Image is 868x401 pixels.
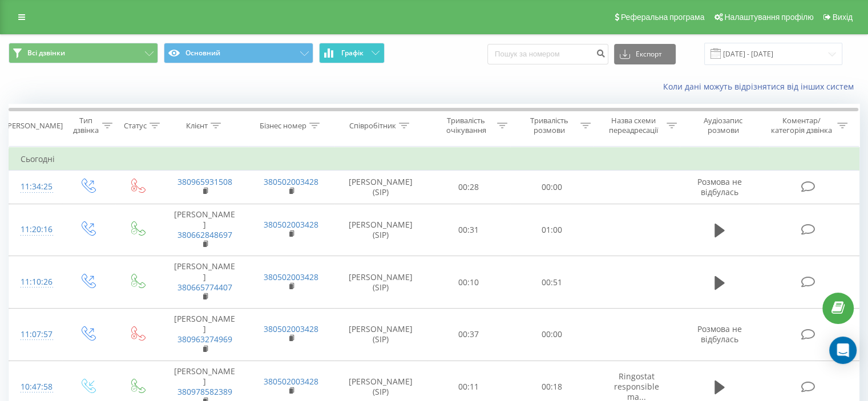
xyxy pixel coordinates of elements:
[164,43,313,63] button: Основний
[177,386,232,397] a: 380978582389
[334,204,427,256] td: [PERSON_NAME] (SIP)
[334,171,427,204] td: [PERSON_NAME] (SIP)
[264,272,318,282] a: 380502003428
[768,116,834,135] div: Коментар/категорія дзвінка
[21,376,51,398] div: 10:47:58
[663,81,859,92] a: Коли дані можуть відрізнятися вiд інших систем
[604,116,664,135] div: Назва схеми переадресації
[334,309,427,361] td: [PERSON_NAME] (SIP)
[427,171,510,204] td: 00:28
[27,48,65,58] span: Всі дзвінки
[724,13,813,22] span: Налаштування профілю
[319,43,385,63] button: Графік
[124,121,147,131] div: Статус
[264,323,318,334] a: 380502003428
[427,204,510,256] td: 00:31
[5,121,63,131] div: [PERSON_NAME]
[21,323,51,346] div: 11:07:57
[21,271,51,293] div: 11:10:26
[177,282,232,293] a: 380665774407
[264,176,318,187] a: 380502003428
[186,121,208,131] div: Клієнт
[697,323,742,345] span: Розмова не відбулась
[177,176,232,187] a: 380965931508
[9,148,859,171] td: Сьогодні
[697,176,742,197] span: Розмова не відбулась
[510,309,593,361] td: 00:00
[520,116,578,135] div: Тривалість розмови
[177,334,232,345] a: 380963274969
[341,49,364,57] span: Графік
[162,204,248,256] td: [PERSON_NAME]
[162,256,248,309] td: [PERSON_NAME]
[690,116,757,135] div: Аудіозапис розмови
[829,337,857,364] div: Open Intercom Messenger
[260,121,306,131] div: Бізнес номер
[264,376,318,387] a: 380502003428
[162,309,248,361] td: [PERSON_NAME]
[349,121,396,131] div: Співробітник
[427,309,510,361] td: 00:37
[21,176,51,198] div: 11:34:25
[427,256,510,309] td: 00:10
[177,229,232,240] a: 380662848697
[621,13,705,22] span: Реферальна програма
[614,44,676,64] button: Експорт
[72,116,99,135] div: Тип дзвінка
[264,219,318,230] a: 380502003428
[510,171,593,204] td: 00:00
[334,256,427,309] td: [PERSON_NAME] (SIP)
[510,204,593,256] td: 01:00
[833,13,853,22] span: Вихід
[510,256,593,309] td: 00:51
[487,44,608,64] input: Пошук за номером
[9,43,158,63] button: Всі дзвінки
[438,116,495,135] div: Тривалість очікування
[21,218,51,241] div: 11:20:16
